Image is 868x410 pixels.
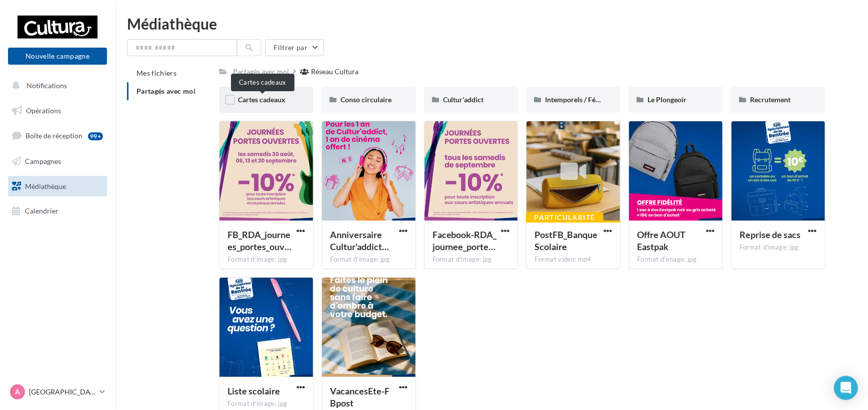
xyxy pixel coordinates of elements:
p: [GEOGRAPHIC_DATA] [29,387,95,397]
span: Calendrier [25,207,58,215]
div: Partagés avec moi [233,67,289,77]
a: A [GEOGRAPHIC_DATA] [8,382,107,401]
div: Particularité [526,212,603,223]
span: PostFB_BanqueScolaire [534,229,597,252]
span: Notifications [26,81,67,90]
div: Cartes cadeaux [231,74,294,91]
div: Format d'image: jpg [432,255,510,264]
span: Opérations [26,106,61,115]
div: Open Intercom Messenger [834,376,858,400]
a: Boîte de réception99+ [6,125,109,146]
span: Recrutement [750,95,790,104]
span: Cultur'addict [443,95,484,104]
button: Nouvelle campagne [8,48,107,65]
span: Campagnes [25,157,61,165]
div: Format d'image: jpg [227,399,305,408]
button: Notifications [6,75,105,96]
span: Cartes cadeaux [238,95,285,104]
div: Réseau Cultura [311,67,358,77]
a: Campagnes [6,151,109,172]
span: Anniversaire Cultur'addict 15/09 au 28/09 [330,229,389,252]
span: Partagés avec moi [136,87,195,95]
div: Format d'image: jpg [739,243,817,252]
div: Format d'image: jpg [637,255,714,264]
span: FB_RDA_journees_portes_ouvertes_art et musique [227,229,291,252]
a: Opérations [6,100,109,121]
span: Mes fichiers [136,69,176,77]
div: Format d'image: jpg [227,255,305,264]
span: Intemporels / Fériés [545,95,607,104]
a: Calendrier [6,200,109,222]
button: Filtrer par [265,39,324,56]
div: 99+ [88,132,103,140]
div: Format d'image: jpg [330,255,407,264]
div: Format video: mp4 [534,255,612,264]
span: Conso circulaire [340,95,391,104]
span: Facebook-RDA_journee_portes_ouvertes [432,229,497,252]
span: Liste scolaire [227,385,280,396]
span: Boîte de réception [25,131,82,140]
a: Médiathèque [6,176,109,197]
div: Médiathèque [127,16,856,31]
span: Médiathèque [25,181,66,190]
span: Le Plongeoir [647,95,686,104]
span: VacancesEte-FBpost [330,385,389,408]
span: A [15,387,20,397]
span: Reprise de sacs [739,229,800,240]
span: Offre AOUT Eastpak [637,229,685,252]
